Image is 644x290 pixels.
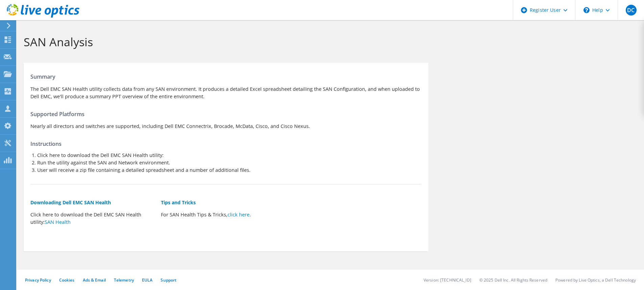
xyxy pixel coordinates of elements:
[479,277,547,283] li: © 2025 Dell Inc. All Rights Reserved
[30,73,422,80] h4: Summary
[30,211,154,226] p: Click here to download the Dell EMC SAN Health utility:
[161,211,285,218] p: For SAN Health Tips & Tricks, .
[37,159,422,166] li: Run the utility against the SAN and Network environment.
[161,199,285,206] h5: Tips and Tricks
[555,277,636,283] li: Powered by Live Optics, a Dell Technology
[161,277,176,283] a: Support
[30,123,422,130] p: Nearly all directors and switches are supported, including Dell EMC Connectrix, Brocade, McData, ...
[25,277,51,283] a: Privacy Policy
[37,152,422,159] li: Click here to download the Dell EMC SAN Health utility:
[424,277,471,283] li: Version: [TECHNICAL_ID]
[142,277,152,283] a: EULA
[37,166,422,174] li: User will receive a zip file containing a detailed spreadsheet and a number of additional files.
[45,219,71,225] a: SAN Health
[83,277,106,283] a: Ads & Email
[59,277,75,283] a: Cookies
[583,7,590,13] svg: \n
[114,277,134,283] a: Telemetry
[30,85,422,100] p: The Dell EMC SAN Health utility collects data from any SAN environment. It produces a detailed Ex...
[626,5,637,16] span: DC
[30,140,422,148] h4: Instructions
[24,35,634,49] h1: SAN Analysis
[228,211,249,218] a: click here
[30,199,154,206] h5: Downloading Dell EMC SAN Health
[30,110,422,118] h4: Supported Platforms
